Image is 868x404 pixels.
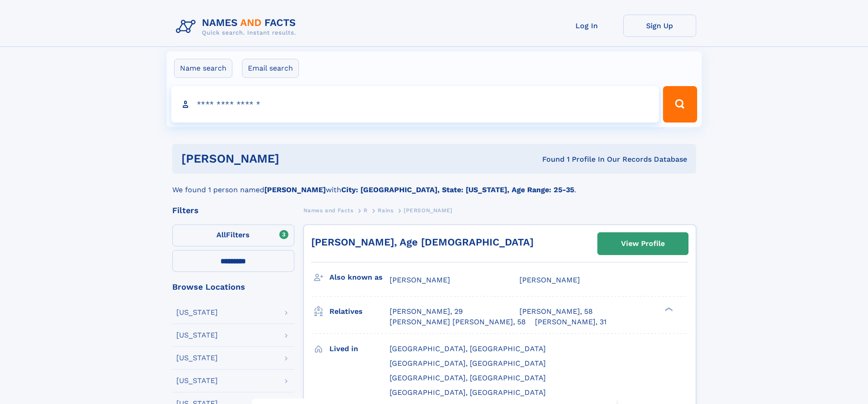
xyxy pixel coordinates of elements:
[311,236,534,248] a: [PERSON_NAME], Age [DEMOGRAPHIC_DATA]
[621,233,665,254] div: View Profile
[390,359,546,368] span: [GEOGRAPHIC_DATA], [GEOGRAPHIC_DATA]
[242,59,299,78] label: Email search
[181,153,411,164] h1: [PERSON_NAME]
[176,309,218,316] div: [US_STATE]
[550,15,623,37] a: Log In
[411,154,687,164] div: Found 1 Profile In Our Records Database
[172,225,294,246] label: Filters
[172,174,696,195] div: We found 1 person named with .
[663,307,673,312] div: ❯
[378,207,393,214] span: Rains
[172,283,294,291] div: Browse Locations
[364,205,368,216] a: R
[535,317,606,327] a: [PERSON_NAME], 31
[264,185,326,194] b: [PERSON_NAME]
[329,304,390,319] h3: Relatives
[174,59,232,78] label: Name search
[172,15,303,39] img: Logo Names and Facts
[390,317,526,327] a: [PERSON_NAME] [PERSON_NAME], 58
[172,206,294,215] div: Filters
[390,276,450,284] span: [PERSON_NAME]
[329,270,390,285] h3: Also known as
[364,207,368,214] span: R
[390,373,546,382] span: [GEOGRAPHIC_DATA], [GEOGRAPHIC_DATA]
[598,233,688,255] a: View Profile
[176,332,218,339] div: [US_STATE]
[663,86,697,123] button: Search Button
[623,15,696,37] a: Sign Up
[303,205,354,216] a: Names and Facts
[404,207,452,214] span: [PERSON_NAME]
[519,276,580,284] span: [PERSON_NAME]
[378,205,393,216] a: Rains
[216,230,226,239] span: All
[390,307,463,317] a: [PERSON_NAME], 29
[519,307,593,317] a: [PERSON_NAME], 58
[176,377,218,384] div: [US_STATE]
[171,86,659,123] input: search input
[390,388,546,397] span: [GEOGRAPHIC_DATA], [GEOGRAPHIC_DATA]
[390,344,546,353] span: [GEOGRAPHIC_DATA], [GEOGRAPHIC_DATA]
[329,341,390,357] h3: Lived in
[176,354,218,362] div: [US_STATE]
[341,185,574,194] b: City: [GEOGRAPHIC_DATA], State: [US_STATE], Age Range: 25-35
